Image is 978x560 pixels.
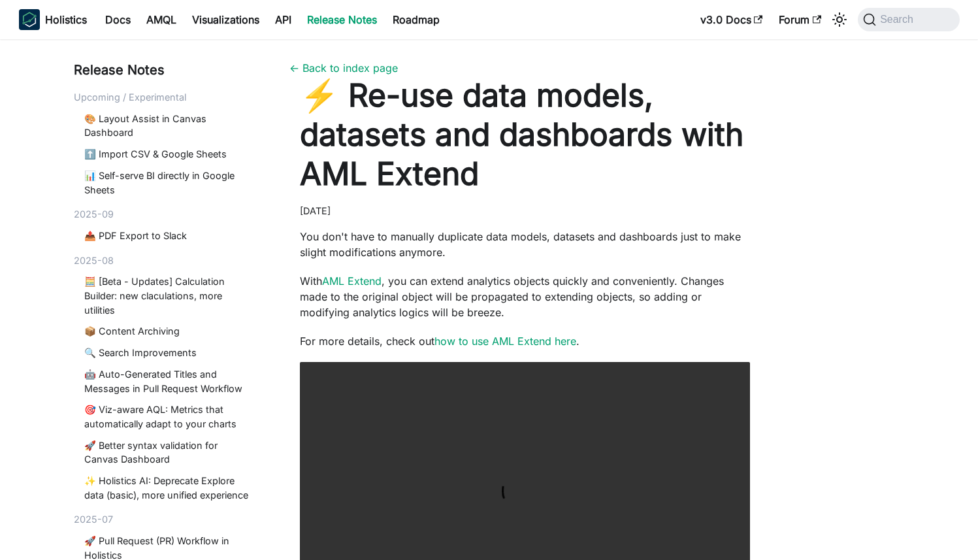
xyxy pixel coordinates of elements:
a: 🧮 [Beta - Updates] Calculation Builder: new claculations, more utilities [84,274,253,317]
a: how to use AML Extend here [434,335,576,348]
a: 🎯 Viz-aware AQL: Metrics that automatically adapt to your charts [84,403,253,431]
a: ✨ Holistics AI: Deprecate Explore data (basic), more unified experience [84,474,253,502]
a: v3.0 Docs [693,9,771,30]
a: Roadmap [385,9,448,30]
a: Forum [771,9,829,30]
a: ⬆️ Import CSV & Google Sheets [84,147,253,161]
a: 🤖 Auto-Generated Titles and Messages in Pull Request Workflow [84,367,253,395]
a: HolisticsHolisticsHolistics [19,9,87,30]
div: Upcoming / Experimental [74,90,258,105]
div: 2025-08 [74,254,258,268]
a: 📤 PDF Export to Slack [84,229,253,243]
p: You don't have to manually duplicate data models, datasets and dashboards just to make slight mod... [300,229,751,260]
a: 📊 Self-serve BI directly in Google Sheets [84,169,253,197]
button: Switch between dark and light mode (currently system mode) [829,9,850,30]
a: 🔍 Search Improvements [84,346,253,360]
a: Release Notes [299,9,385,30]
b: Holistics [45,12,87,27]
span: Search [876,14,921,25]
div: 2025-09 [74,207,258,222]
a: ← Back to index page [289,61,398,74]
time: [DATE] [300,205,331,216]
div: 2025-07 [74,512,258,527]
a: API [267,9,299,30]
a: AMQL [139,9,184,30]
a: Docs [97,9,139,30]
a: AML Extend [322,274,382,288]
button: Search (Command+K) [858,8,959,31]
nav: Blog recent posts navigation [74,60,258,560]
a: 📦 Content Archiving [84,324,253,338]
a: 🚀 Better syntax validation for Canvas Dashboard [84,438,253,467]
h1: ⚡ Re-use data models, datasets and dashboards with AML Extend [300,76,751,193]
a: Visualizations [184,9,267,30]
p: For more details, check out . [300,333,751,349]
a: 🎨 Layout Assist in Canvas Dashboard [84,112,253,140]
p: With , you can extend analytics objects quickly and conveniently. Changes made to the original ob... [300,273,751,320]
div: Release Notes [74,60,258,80]
img: Holistics [19,9,40,30]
